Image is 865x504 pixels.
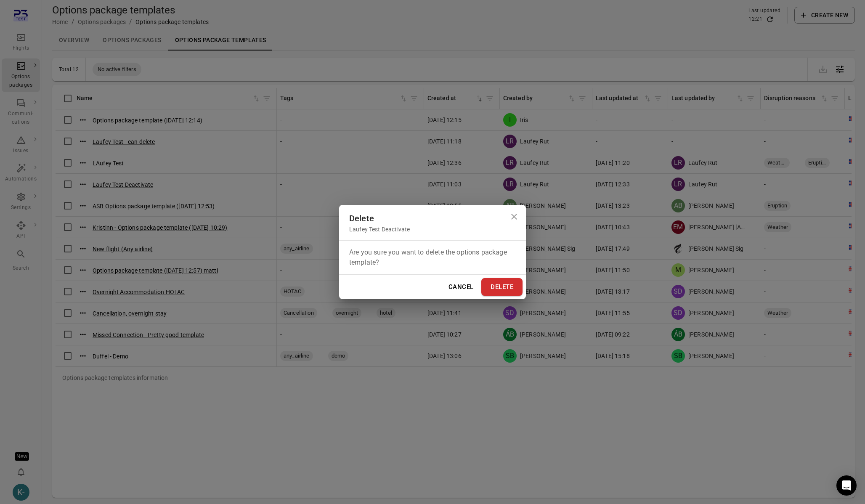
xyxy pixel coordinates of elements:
[349,225,516,233] div: Laufey Test Deactivate
[349,247,516,268] p: Are you sure you want to delete the options package template?
[506,208,523,225] button: Close dialog
[349,212,516,225] div: Delete
[481,278,523,296] button: Delete
[836,475,857,496] div: Open Intercom Messenger
[444,278,478,296] button: Cancel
